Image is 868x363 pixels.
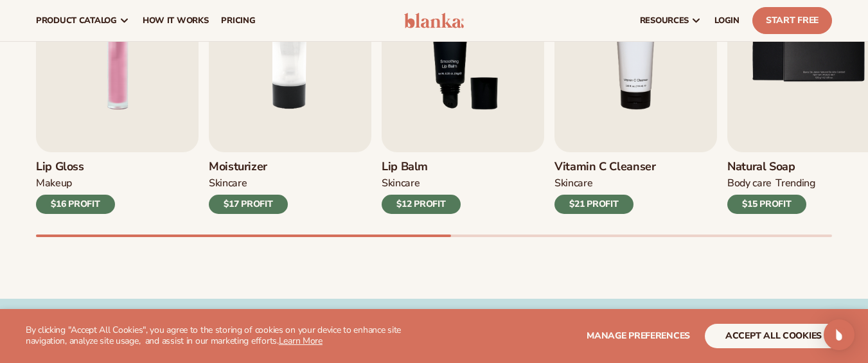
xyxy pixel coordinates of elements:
[221,15,255,26] span: pricing
[382,195,461,214] div: $12 PROFIT
[727,177,772,190] div: BODY Care
[554,195,633,214] div: $21 PROFIT
[382,177,420,190] div: SKINCARE
[36,195,115,214] div: $16 PROFIT
[36,177,72,190] div: MAKEUP
[209,160,288,174] h3: Moisturizer
[209,195,288,214] div: $17 PROFIT
[587,324,690,348] button: Manage preferences
[640,15,689,26] span: resources
[587,330,690,342] span: Manage preferences
[554,177,592,190] div: Skincare
[727,160,815,174] h3: Natural Soap
[824,319,855,350] div: Open Intercom Messenger
[143,15,209,26] span: How It Works
[554,160,656,174] h3: Vitamin C Cleanser
[26,325,429,347] p: By clicking "Accept All Cookies", you agree to the storing of cookies on your device to enhance s...
[775,177,815,190] div: TRENDING
[404,13,465,28] img: logo
[36,15,117,26] span: product catalog
[279,335,323,347] a: Learn More
[705,324,842,348] button: accept all cookies
[382,160,461,174] h3: Lip Balm
[209,177,247,190] div: SKINCARE
[727,195,806,214] div: $15 PROFIT
[714,15,740,26] span: LOGIN
[752,7,832,34] a: Start Free
[36,160,115,174] h3: Lip Gloss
